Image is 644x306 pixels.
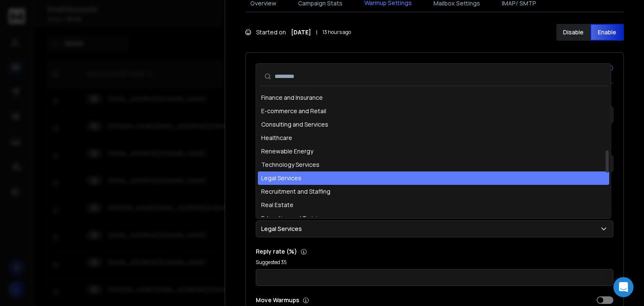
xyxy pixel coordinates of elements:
span: Legal Services [261,174,301,182]
span: Education and Training [261,214,325,223]
div: Open Intercom Messenger [613,277,634,297]
span: Renewable Energy [261,147,313,156]
span: Recruitment and Staffing [261,187,330,196]
span: Consulting and Services [261,120,328,129]
span: Real Estate [261,201,293,209]
span: Technology Services [261,161,319,169]
span: Finance and Insurance [261,93,323,102]
span: E-commerce and Retail [261,107,326,115]
span: Healthcare [261,134,292,142]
